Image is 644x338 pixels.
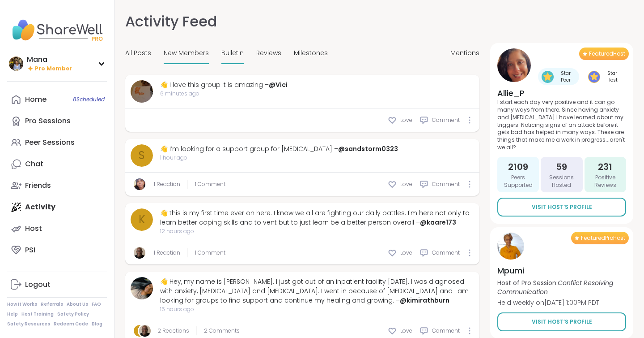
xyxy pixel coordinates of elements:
span: Mentions [450,48,479,58]
p: I start each day very positive and it can go many ways from there. Since having anxiety and [MEDI... [497,99,626,152]
a: 2 Reactions [157,327,189,335]
a: @kaare173 [420,218,456,227]
span: Pro Member [35,65,72,73]
div: 👋 I’m looking for a support group for [MEDICAL_DATA] – [160,144,398,154]
h1: Activity Feed [125,11,217,32]
span: Positive Reviews [588,174,623,189]
a: @Vici [269,80,288,89]
a: Peer Sessions [7,132,107,153]
span: Visit Host’s Profile [532,318,592,326]
span: Comment [432,327,460,335]
a: 1 Reaction [154,180,180,188]
img: Star Host [588,71,600,83]
span: Star Peer [555,70,576,83]
span: r [137,325,142,337]
span: 1 hour ago [160,154,398,162]
a: @sandstorm0323 [338,144,398,153]
span: Love [400,180,412,188]
span: s [139,147,145,164]
div: Host [25,224,42,234]
a: Host [7,218,107,239]
span: Reviews [256,48,281,58]
span: Bulletin [221,48,244,58]
div: Friends [25,181,51,191]
a: PSI [7,239,107,261]
span: All Posts [125,48,151,58]
div: Mana [27,55,72,65]
a: About Us [67,301,88,308]
span: 8 Scheduled [73,96,105,103]
img: Coach_T [134,178,145,190]
a: Friends [7,175,107,196]
span: Star Host [602,70,623,83]
div: 👋 this is my first time ever on here. I know we all are fighting our daily battles. I'm here not ... [160,208,474,227]
h4: Allie_P [497,87,626,99]
span: Featured Pro Host [581,234,625,242]
div: 👋 Hey, my name is [PERSON_NAME]. I just got out of an inpatient facility [DATE]. I was diagnosed ... [160,277,474,305]
span: 1 Comment [195,249,225,257]
span: Featured Host [589,50,625,57]
span: Visit Host’s Profile [532,203,592,211]
img: ShareWell Nav Logo [7,14,107,46]
span: 6 minutes ago [160,90,288,98]
img: Mpumi [497,233,524,260]
a: Visit Host’s Profile [497,312,626,331]
span: 2109 [508,160,528,173]
img: Star Peer [542,71,554,83]
span: 2 Comments [204,327,240,335]
a: Safety Resources [7,321,50,327]
a: Safety Policy [57,311,89,317]
a: s [131,144,153,167]
a: @kimirathburn [400,296,449,305]
span: Love [400,249,412,257]
span: 12 hours ago [160,227,474,235]
div: Chat [25,159,43,169]
a: How It Works [7,301,37,308]
img: JonathanT [139,325,151,337]
a: Chat [7,153,107,175]
h4: Mpumi [497,265,626,276]
div: PSI [25,245,35,255]
span: 231 [598,160,612,173]
img: Vici [131,80,153,103]
img: JonathanT [134,247,145,259]
div: Home [25,95,47,104]
span: Love [400,116,412,124]
a: Host Training [21,311,54,317]
a: Logout [7,274,107,295]
span: Milestones [294,48,328,58]
a: Redeem Code [54,321,88,327]
span: Love [400,327,412,335]
div: Pro Sessions [25,116,71,126]
img: kimirathburn [131,277,153,299]
a: 1 Reaction [154,249,180,257]
p: Held weekly on [DATE] 1:00PM PDT [497,298,626,307]
span: 15 hours ago [160,305,474,313]
span: 1 Comment [195,180,225,188]
a: Blog [92,321,102,327]
a: Visit Host’s Profile [497,198,626,217]
span: k [139,212,145,228]
div: Peer Sessions [25,138,75,147]
a: Pro Sessions [7,110,107,132]
div: Logout [25,280,51,290]
span: Comment [432,116,460,124]
img: Allie_P [497,48,531,82]
i: Conflict Resolving Communication [497,278,613,296]
img: Mana [9,56,23,71]
span: New Members [164,48,209,58]
a: k [131,208,153,231]
a: Referrals [41,301,63,308]
div: 👋 I love this group it is amazing – [160,80,288,90]
span: 59 [556,160,567,173]
a: FAQ [92,301,101,308]
p: Host of Pro Session: [497,278,626,296]
span: Peers Supported [501,174,535,189]
span: Comment [432,249,460,257]
a: Help [7,311,18,317]
span: Comment [432,180,460,188]
a: Home8Scheduled [7,89,107,110]
span: Sessions Hosted [544,174,579,189]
